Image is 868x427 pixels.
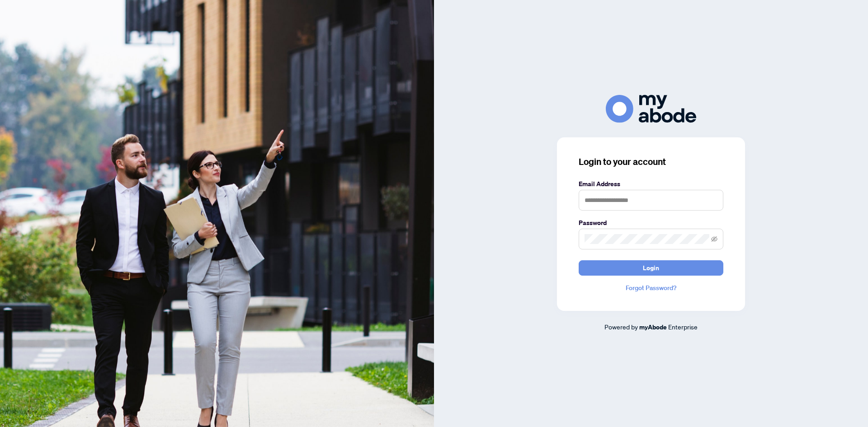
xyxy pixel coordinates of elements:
a: Forgot Password? [579,283,723,293]
img: ma-logo [606,95,696,122]
span: Login [643,261,659,275]
label: Password [579,218,723,228]
span: Enterprise [668,323,698,331]
span: eye-invisible [711,236,717,242]
h3: Login to your account [579,155,723,168]
span: Powered by [604,323,638,331]
button: Login [579,260,723,276]
a: myAbode [639,322,667,332]
label: Email Address [579,179,723,189]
